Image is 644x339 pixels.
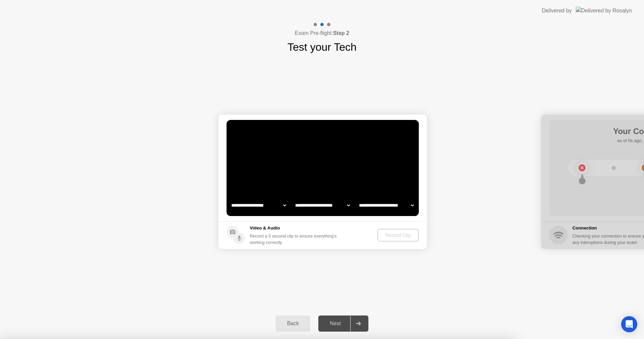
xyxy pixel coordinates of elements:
div: Record Clip [380,232,416,238]
div: Open Intercom Messenger [621,316,637,332]
div: Next [320,321,350,327]
b: Step 2 [333,30,349,36]
div: Delivered by [542,7,572,15]
img: Delivered by Rosalyn [576,7,632,14]
div: Record a 5 second clip to ensure everything’s working correctly [250,233,339,246]
h1: Test your Tech [287,39,357,55]
select: Available microphones [358,199,415,212]
select: Available speakers [294,199,351,212]
h5: Video & Audio [250,225,339,231]
h4: Exam Pre-flight: [295,29,349,37]
div: Back [278,321,308,327]
select: Available cameras [230,199,287,212]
